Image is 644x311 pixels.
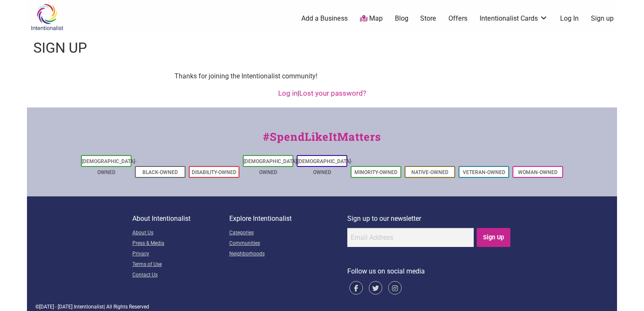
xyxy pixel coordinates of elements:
a: Contact Us [132,270,229,281]
a: Sign up [591,14,614,23]
p: Explore Intentionalist [229,213,347,224]
a: [DEMOGRAPHIC_DATA]-Owned [298,158,352,175]
input: Sign Up [477,228,511,247]
a: Blog [395,14,408,23]
h1: Sign up [33,38,87,58]
a: Native-Owned [411,169,448,175]
a: Communities [229,239,347,249]
a: Add a Business [301,14,348,23]
a: Log In [560,14,579,23]
a: Disability-Owned [192,169,236,175]
div: | [35,88,609,99]
div: © | All Rights Reserved [35,303,609,311]
p: About Intentionalist [132,213,229,224]
a: Veteran-Owned [463,169,505,175]
a: [DEMOGRAPHIC_DATA]-Owned [244,158,298,175]
p: Follow us on social media [347,266,512,277]
p: Sign up to our newsletter [347,213,512,224]
img: Intentionalist [27,3,67,31]
a: Black-Owned [142,169,178,175]
a: Privacy [132,249,229,260]
a: Offers [448,14,467,23]
span: Intentionalist [74,304,104,310]
a: Lost your password? [299,89,366,97]
div: #SpendLikeItMatters [27,129,617,153]
input: Email Address [347,228,474,247]
a: Minority-Owned [354,169,397,175]
a: Terms of Use [132,260,229,270]
a: [DEMOGRAPHIC_DATA]-Owned [82,158,137,175]
a: Map [360,14,383,24]
a: Neighborhoods [229,249,347,260]
span: [DATE] - [DATE] [39,304,72,310]
a: Press & Media [132,239,229,249]
a: Categories [229,228,347,239]
a: Woman-Owned [518,169,558,175]
a: Log in [278,89,298,97]
div: Thanks for joining the Intentionalist community! [174,71,470,82]
a: Store [420,14,436,23]
a: Intentionalist Cards [480,14,548,23]
a: About Us [132,228,229,239]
